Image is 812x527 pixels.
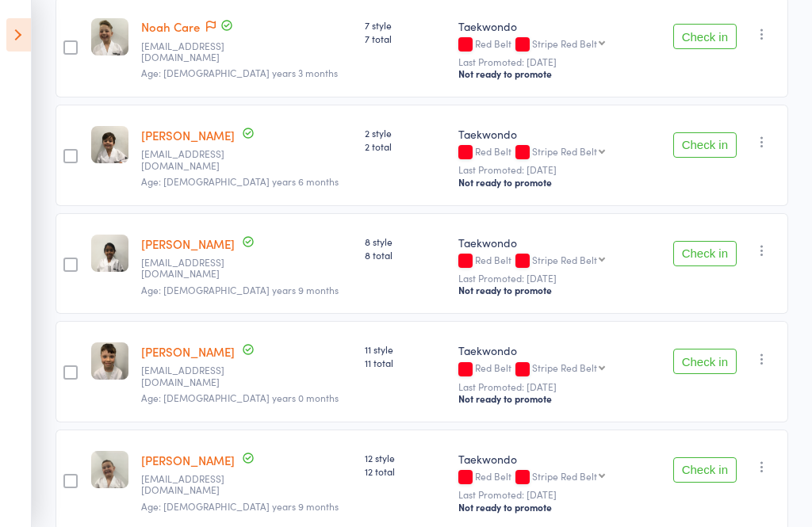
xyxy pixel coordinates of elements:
[458,254,654,268] div: Red Belt
[532,471,597,481] div: Stripe Red Belt
[365,32,446,45] span: 7 total
[673,132,737,158] button: Check in
[458,164,654,175] small: Last Promoted: [DATE]
[458,235,654,250] div: Taekwondo
[532,38,597,48] div: Stripe Red Belt
[458,342,654,358] div: Taekwondo
[141,18,200,35] a: Noah Care
[365,248,446,262] span: 8 total
[141,40,244,63] small: kylie.care23@gmail.com
[365,235,446,248] span: 8 style
[458,273,654,284] small: Last Promoted: [DATE]
[458,489,654,500] small: Last Promoted: [DATE]
[458,146,654,159] div: Red Belt
[673,24,737,49] button: Check in
[532,362,597,372] div: Stripe Red Belt
[365,451,446,464] span: 12 style
[141,343,235,360] a: [PERSON_NAME]
[458,38,654,52] div: Red Belt
[141,235,235,252] a: [PERSON_NAME]
[141,148,244,171] small: danifailla84@gmail.com
[532,146,597,156] div: Stripe Red Belt
[673,349,737,374] button: Check in
[141,473,244,496] small: sofiazante@ymail.com
[458,284,654,296] div: Not ready to promote
[458,18,654,34] div: Taekwondo
[365,464,446,478] span: 12 total
[141,283,339,296] span: Age: [DEMOGRAPHIC_DATA] years 9 months
[141,127,235,143] a: [PERSON_NAME]
[673,241,737,266] button: Check in
[141,66,338,79] span: Age: [DEMOGRAPHIC_DATA] years 3 months
[141,391,339,404] span: Age: [DEMOGRAPHIC_DATA] years 0 months
[532,254,597,265] div: Stripe Red Belt
[91,235,128,272] img: image1674797556.png
[365,342,446,356] span: 11 style
[458,56,654,67] small: Last Promoted: [DATE]
[141,452,235,468] a: [PERSON_NAME]
[91,18,128,55] img: image1645765020.png
[458,471,654,484] div: Red Belt
[458,392,654,405] div: Not ready to promote
[365,18,446,32] span: 7 style
[458,451,654,467] div: Taekwondo
[141,174,339,188] span: Age: [DEMOGRAPHIC_DATA] years 6 months
[365,139,446,153] span: 2 total
[91,342,128,380] img: image1683945117.png
[458,381,654,392] small: Last Promoted: [DATE]
[458,176,654,189] div: Not ready to promote
[141,365,244,388] small: sinead_gartlan@hotmail.com
[365,356,446,369] span: 11 total
[91,451,128,488] img: image1611896173.png
[673,457,737,483] button: Check in
[458,501,654,514] div: Not ready to promote
[365,126,446,139] span: 2 style
[458,362,654,376] div: Red Belt
[141,257,244,280] small: nafisara@gmail.com
[458,126,654,142] div: Taekwondo
[141,499,339,513] span: Age: [DEMOGRAPHIC_DATA] years 9 months
[458,67,654,80] div: Not ready to promote
[91,126,128,163] img: image1624000536.png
